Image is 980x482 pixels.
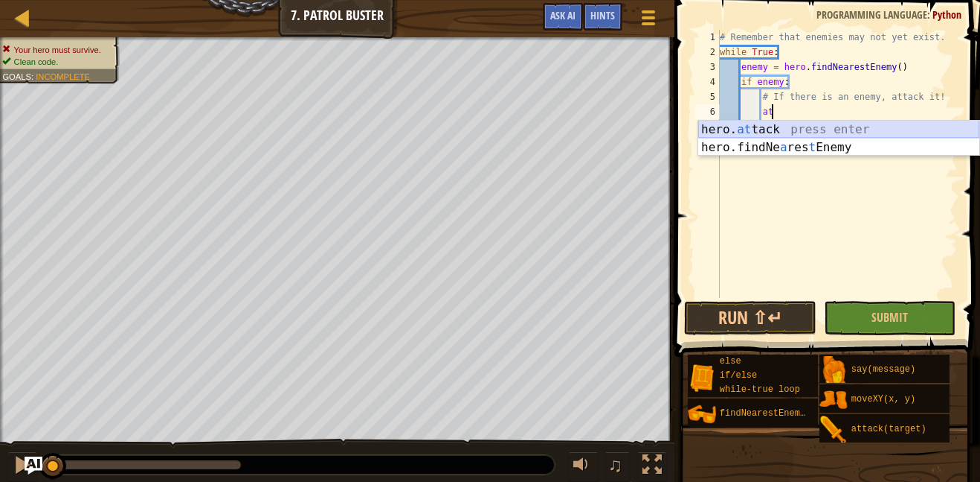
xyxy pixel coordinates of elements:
[695,134,720,149] div: 8
[36,72,90,81] span: Incomplete
[819,386,848,414] img: portrait.png
[695,30,720,45] div: 1
[695,89,720,104] div: 5
[31,72,36,81] span: :
[630,3,667,38] button: Show game menu
[605,451,631,482] button: ♫
[695,104,720,119] div: 6
[927,7,932,22] span: :
[932,7,961,22] span: Python
[695,45,720,60] div: 2
[25,457,42,475] button: Ask AI
[590,8,615,22] span: Hints
[14,57,59,66] span: Clean code.
[550,8,576,22] span: Ask AI
[543,3,583,31] button: Ask AI
[720,384,800,395] span: while-true loop
[2,56,111,68] li: Clean code.
[2,72,31,81] span: Goals
[2,44,111,56] li: Your hero must survive.
[688,364,716,392] img: portrait.png
[7,451,37,482] button: Ctrl + P: Pause
[819,416,848,444] img: portrait.png
[816,7,927,22] span: Programming language
[851,424,926,434] span: attack(target)
[824,301,956,335] button: Submit
[608,454,623,476] span: ♫
[695,119,720,134] div: 7
[695,74,720,89] div: 4
[871,309,908,326] span: Submit
[688,400,716,428] img: portrait.png
[720,356,741,367] span: else
[637,451,667,482] button: Toggle fullscreen
[851,364,915,375] span: say(message)
[684,301,816,335] button: Run ⇧↵
[819,356,848,384] img: portrait.png
[851,394,915,405] span: moveXY(x, y)
[695,60,720,74] div: 3
[720,370,757,381] span: if/else
[720,408,816,419] span: findNearestEnemy()
[568,451,598,482] button: Adjust volume
[14,45,101,54] span: Your hero must survive.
